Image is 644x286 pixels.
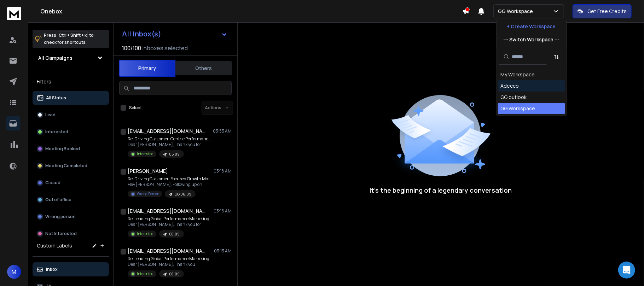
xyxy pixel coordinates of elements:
button: Out of office [33,193,109,207]
p: All Status [46,95,66,101]
h1: [EMAIL_ADDRESS][DOMAIN_NAME] [128,128,205,135]
div: GG Workspace [501,105,535,112]
div: GG outlook [501,94,527,101]
p: Re: Leading Global Performance Marketing [128,256,209,262]
h1: Onebox [40,7,462,16]
p: Dear [PERSON_NAME], Thank you for [128,142,213,147]
button: Closed [33,176,109,190]
button: + Create Workspace [497,20,567,33]
p: GG 06.09 [175,192,191,197]
p: Press to check for shortcuts. [44,32,94,46]
p: 08.09 [169,232,180,237]
div: Open Intercom Messenger [618,262,635,279]
p: 03:53 AM [213,128,232,134]
button: Wrong person [33,210,109,224]
p: 03:18 AM [214,168,232,174]
p: Meeting Booked [45,146,80,152]
span: 100 / 100 [122,44,141,52]
p: Out of office [45,197,71,203]
button: All Campaigns [33,51,109,65]
img: logo [7,7,21,20]
p: Inbox [46,267,58,272]
p: --- Switch Workspace --- [503,36,559,43]
p: 03:16 AM [214,208,232,214]
button: Meeting Completed [33,159,109,173]
p: Interested [137,231,153,237]
p: Dear [PERSON_NAME], Thank you [128,262,209,267]
button: M [7,265,21,279]
h1: [EMAIL_ADDRESS][DOMAIN_NAME] [128,208,205,215]
p: Wrong Person [137,191,159,197]
h3: Custom Labels [37,242,72,249]
button: Primary [119,60,175,77]
button: Not Interested [33,227,109,241]
p: Re: Driving Customer-Focused Growth Marketing [128,176,213,182]
p: Not Interested [45,231,77,237]
div: My Workspace [501,71,535,78]
p: Hey [PERSON_NAME], Following up on [128,182,213,187]
button: Lead [33,108,109,122]
p: + Create Workspace [507,23,556,30]
p: Wrong person [45,214,76,220]
p: Closed [45,180,60,186]
h3: Filters [33,77,109,87]
p: Meeting Completed [45,163,87,169]
button: Meeting Booked [33,142,109,156]
button: All Status [33,91,109,105]
p: Get Free Credits [587,8,627,15]
p: 05.09 [169,152,180,157]
button: Get Free Credits [573,4,632,18]
p: Interested [137,151,153,157]
h1: [PERSON_NAME] [128,168,168,175]
h1: [EMAIL_ADDRESS][DOMAIN_NAME] [128,247,205,255]
p: Re: Driving Customer-Centric Performance Marketing [128,136,213,142]
h1: All Campaigns [38,54,72,62]
button: Inbox [33,262,109,276]
p: GG Workspace [498,8,536,15]
h3: Inboxes selected [143,44,188,52]
p: 08.09 [169,272,180,277]
p: Lead [45,112,56,118]
span: Ctrl + Shift + k [58,31,88,39]
p: It’s the beginning of a legendary conversation [370,185,512,195]
button: Interested [33,125,109,139]
p: Dear [PERSON_NAME], Thank you for [128,222,209,227]
p: 03:13 AM [214,248,232,254]
label: Select [129,105,142,111]
button: Sort by Sort A-Z [550,50,564,64]
p: Re: Leading Global Performance Marketing [128,216,209,222]
h1: All Inbox(s) [122,30,161,37]
button: All Inbox(s) [116,27,233,41]
button: Others [175,60,232,76]
p: Interested [137,271,153,276]
div: Adecco [501,82,519,89]
p: Interested [45,129,68,135]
